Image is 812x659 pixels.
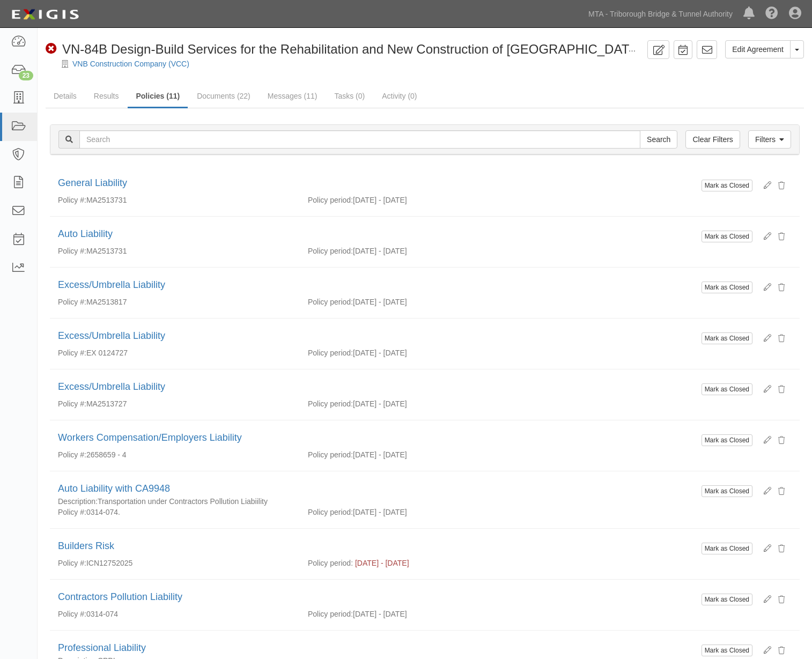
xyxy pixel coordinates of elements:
[702,645,752,656] button: Mark as Closed
[756,180,771,190] a: Edit policy
[308,347,353,358] p: Policy period:
[58,228,113,239] a: Auto Liability
[326,85,373,107] a: Tasks (0)
[189,85,259,107] a: Documents (22)
[702,282,752,293] button: Mark as Closed
[300,246,800,256] div: [DATE] - [DATE]
[756,485,771,496] a: Edit policy
[128,85,188,108] a: Policies (11)
[771,227,792,246] button: Delete Policy
[640,130,677,149] input: Search
[50,347,300,358] div: EX 0124727
[19,71,33,80] div: 23
[300,195,800,205] div: [DATE] - [DATE]
[771,380,792,398] button: Delete Policy
[46,43,57,55] i: Non-Compliant
[50,507,300,517] div: 0314-074.
[308,507,353,517] p: Policy period:
[308,609,353,619] p: Policy period:
[583,3,738,25] a: MTA - Triborough Bridge & Tunnel Authority
[702,485,752,497] button: Mark as Closed
[58,381,165,392] a: Excess/Umbrella Liability
[8,5,82,24] img: logo-5460c22ac91f19d4615b14bd174203de0afe785f0fc80cf4dbbc73dc1793850b.png
[72,60,189,68] a: VNB Construction Company (VCC)
[702,594,752,605] button: Mark as Closed
[756,543,771,553] a: Edit policy
[300,507,800,517] div: [DATE] - [DATE]
[756,332,771,343] a: Edit policy
[58,279,165,290] a: Excess/Umbrella Liability
[308,246,353,256] p: Policy period:
[308,398,353,409] p: Policy period:
[58,642,146,653] a: Professional Liability
[765,8,778,20] i: Help Center - Complianz
[58,330,165,341] a: Excess/Umbrella Liability
[58,507,86,517] p: Policy #:
[374,85,425,107] a: Activity (0)
[355,559,409,567] span: [DATE] - [DATE]
[308,297,353,307] p: Policy period:
[58,496,698,507] div: Transportation under Contractors Pollution Liabiility
[46,85,85,107] a: Details
[58,483,170,494] a: Auto Liability with CA9948
[702,332,752,344] button: Mark as Closed
[702,434,752,446] button: Mark as Closed
[58,297,86,307] p: Policy #:
[702,543,752,554] button: Mark as Closed
[771,539,792,558] button: Delete Policy
[685,130,740,149] a: Clear Filters
[50,195,300,205] div: MA2513731
[702,231,752,242] button: Mark as Closed
[50,246,300,256] div: MA2513731
[50,449,300,460] div: 2658659 - 4
[58,496,98,507] p: Description:
[58,540,114,551] a: Builders Risk
[702,180,752,191] button: Mark as Closed
[308,558,353,568] p: Policy period:
[50,297,300,307] div: MA2513817
[771,431,792,449] button: Delete Policy
[771,329,792,347] button: Delete Policy
[58,246,86,256] p: Policy #:
[300,609,800,619] div: [DATE] - [DATE]
[771,590,792,609] button: Delete Policy
[86,85,127,107] a: Results
[771,278,792,297] button: Delete Policy
[58,591,182,602] a: Contractors Pollution Liability
[748,130,791,149] a: Filters
[771,176,792,195] button: Delete Policy
[58,398,86,409] p: Policy #:
[300,398,800,409] div: [DATE] - [DATE]
[756,282,771,292] a: Edit policy
[58,177,127,188] a: General Liability
[58,347,86,358] p: Policy #:
[771,482,792,500] button: Delete Policy
[50,558,300,568] div: ICN12752025
[50,398,300,409] div: MA2513727
[756,594,771,604] a: Edit policy
[300,449,800,460] div: [DATE] - [DATE]
[46,40,643,58] div: VN-84B Design-Build Services for the Rehabilitation and New Construction of Brooklyn Verrazzano-N...
[756,434,771,445] a: Edit policy
[308,449,353,460] p: Policy period:
[756,645,771,655] a: Edit policy
[58,558,86,568] p: Policy #:
[725,40,791,58] a: Edit Agreement
[260,85,326,107] a: Messages (11)
[58,432,242,443] a: Workers Compensation/Employers Liability
[308,195,353,205] p: Policy period:
[300,347,800,358] div: [DATE] - [DATE]
[58,195,86,205] p: Policy #:
[702,383,752,395] button: Mark as Closed
[300,297,800,307] div: [DATE] - [DATE]
[50,609,300,619] div: 0314-074
[756,383,771,394] a: Edit policy
[756,231,771,241] a: Edit policy
[79,130,640,149] input: Search
[58,449,86,460] p: Policy #:
[58,609,86,619] p: Policy #:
